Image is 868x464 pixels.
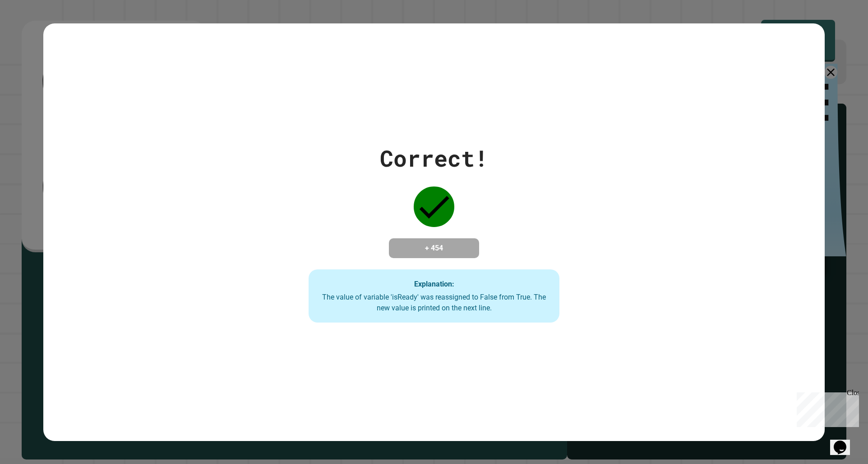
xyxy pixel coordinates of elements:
[414,280,454,288] strong: Explanation:
[380,141,488,175] div: Correct!
[830,428,859,455] iframe: chat widget
[398,243,470,254] h4: + 454
[318,292,551,314] div: The value of variable 'isReady' was reassigned to False from True. The new value is printed on th...
[4,4,62,57] div: Chat with us now!Close
[793,389,859,427] iframe: chat widget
